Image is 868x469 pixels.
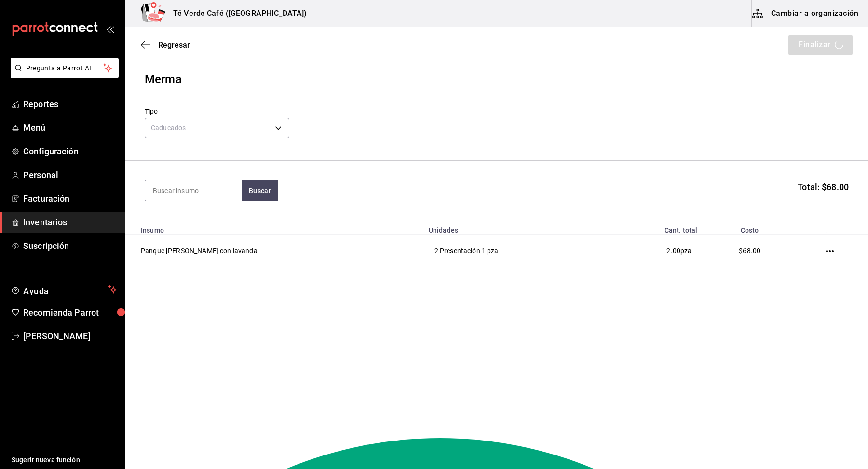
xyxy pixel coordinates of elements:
span: [PERSON_NAME] [23,330,117,343]
th: Costo [704,221,796,234]
th: . [796,221,868,234]
th: Unidades [423,221,604,234]
button: Pregunta a Parrot AI [11,58,119,78]
span: Configuración [23,145,117,158]
span: Pregunta a Parrot AI [26,63,104,73]
span: Sugerir nueva función [12,455,117,465]
div: Caducados [145,118,289,138]
span: Inventarios [23,216,117,229]
td: Panque [PERSON_NAME] con lavanda [125,234,423,268]
button: Regresar [141,41,190,50]
span: Total: $68.00 [798,180,849,193]
h3: Té Verde Café ([GEOGRAPHIC_DATA]) [165,8,307,19]
span: $68.00 [739,247,760,255]
span: Reportes [23,97,117,110]
a: Pregunta a Parrot AI [7,70,119,80]
span: Ayuda [23,284,105,295]
span: Facturación [23,192,117,205]
button: Buscar [242,180,278,201]
span: Suscripción [23,239,117,252]
label: Tipo [145,108,289,115]
span: 2.00 [666,247,680,255]
div: Merma [145,70,849,88]
span: Personal [23,168,117,181]
th: Insumo [125,221,423,234]
span: Recomienda Parrot [23,306,117,319]
th: Cant. total [603,221,703,234]
span: Menú [23,121,117,134]
td: pza [603,234,703,268]
button: open_drawer_menu [106,25,114,33]
span: Regresar [158,41,190,50]
input: Buscar insumo [145,180,242,201]
td: 2 Presentación 1 pza [423,234,604,268]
